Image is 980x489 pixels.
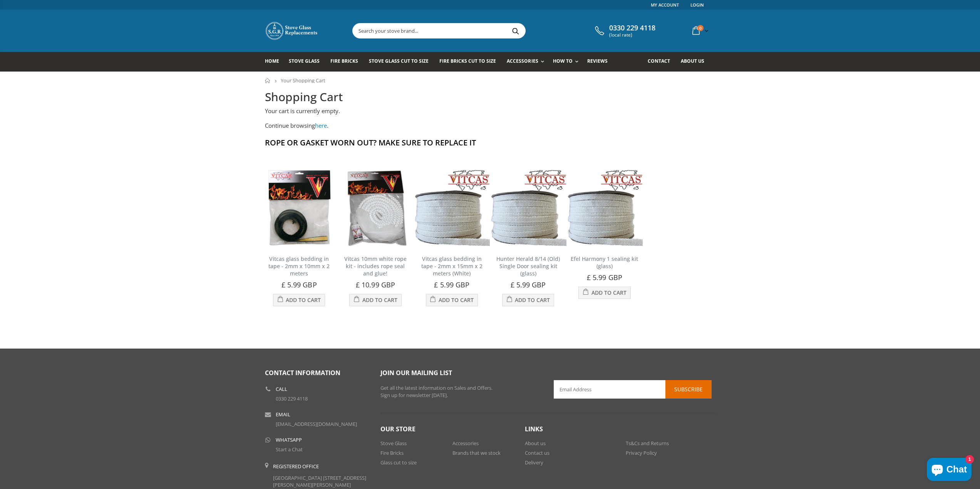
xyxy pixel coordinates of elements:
[281,77,325,84] span: Your Shopping Cart
[315,122,327,129] a: here
[356,280,395,289] span: £ 10.99 GBP
[648,52,676,72] a: Contact
[265,137,715,148] h2: Rope Or Gasket Worn Out? Make Sure To Replace It
[578,287,630,299] button: Add to Cart
[276,421,357,427] a: [EMAIL_ADDRESS][DOMAIN_NAME]
[525,425,543,433] span: Links
[626,440,669,447] a: Ts&Cs and Returns
[380,425,415,433] span: Our Store
[553,52,582,72] a: How To
[268,255,330,277] a: Vitcas glass bedding in tape - 2mm x 10mm x 2 meters
[380,369,452,377] span: Join our mailing list
[439,58,496,64] span: Fire Bricks Cut To Size
[681,52,710,72] a: About us
[689,23,710,38] a: 0
[525,449,549,456] a: Contact us
[525,440,546,447] a: About us
[553,58,573,64] span: How To
[349,294,401,306] button: Add to Cart
[265,58,279,64] span: Home
[276,412,290,417] b: Email
[591,289,627,296] span: Add to Cart
[380,459,417,466] a: Glass cut to size
[648,58,670,64] span: Contact
[665,380,712,399] button: Subscribe
[265,52,285,72] a: Home
[587,58,608,64] span: Reviews
[276,437,302,442] b: WhatsApp
[525,459,543,466] a: Delivery
[609,32,655,38] span: (local rate)
[507,52,548,72] a: Accessories
[681,58,704,64] span: About us
[380,449,404,456] a: Fire Bricks
[353,23,611,38] input: Search your stove brand...
[452,440,479,447] a: Accessories
[511,280,546,289] span: £ 5.99 GBP
[273,294,325,306] button: Add to Cart
[434,280,469,289] span: £ 5.99 GBP
[439,52,502,72] a: Fire Bricks Cut To Size
[362,296,397,304] span: Add to Cart
[273,463,319,470] b: Registered Office
[261,170,337,246] img: Vitcas stove glass bedding in tape
[925,458,974,483] inbox-online-store-chat: Shopify online store chat
[426,294,478,306] button: Add to Cart
[490,170,566,246] img: Vitcas stove glass bedding in tape
[554,380,712,399] input: Email Address
[593,24,655,38] a: 0330 229 4118 (local rate)
[289,58,320,64] span: Stove Glass
[265,107,715,115] p: Your cart is currently empty.
[571,255,638,270] a: Efel Harmony 1 sealing kit (glass)
[452,449,501,456] a: Brands that we stock
[281,280,317,289] span: £ 5.99 GBP
[289,52,325,72] a: Stove Glass
[337,170,414,246] img: Vitcas white rope, glue and gloves kit 10mm
[587,52,613,72] a: Reviews
[626,449,657,456] a: Privacy Policy
[369,58,429,64] span: Stove Glass Cut To Size
[330,58,358,64] span: Fire Bricks
[265,121,715,130] p: Continue browsing .
[566,170,643,246] img: Vitcas stove glass bedding in tape
[265,21,319,40] img: Stove Glass Replacement
[286,296,321,304] span: Add to Cart
[697,25,704,31] span: 0
[344,255,407,277] a: Vitcas 10mm white rope kit - includes rope seal and glue!
[369,52,434,72] a: Stove Glass Cut To Size
[507,23,524,38] button: Search
[380,384,542,399] p: Get all the latest information on Sales and Offers. Sign up for newsletter [DATE].
[276,387,287,392] b: Call
[414,170,490,246] img: Vitcas stove glass bedding in tape
[507,58,538,64] span: Accessories
[502,294,554,306] button: Add to Cart
[496,255,560,277] a: Hunter Herald 8/14 (Old) Single Door sealing kit (glass)
[587,273,622,282] span: £ 5.99 GBP
[515,296,550,304] span: Add to Cart
[330,52,364,72] a: Fire Bricks
[276,395,308,402] a: 0330 229 4118
[276,446,303,453] a: Start a Chat
[380,440,407,447] a: Stove Glass
[439,296,474,304] span: Add to Cart
[265,89,715,105] h2: Shopping Cart
[421,255,482,277] a: Vitcas glass bedding in tape - 2mm x 15mm x 2 meters (White)
[265,78,271,83] a: Home
[265,369,340,377] span: Contact Information
[609,24,655,32] span: 0330 229 4118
